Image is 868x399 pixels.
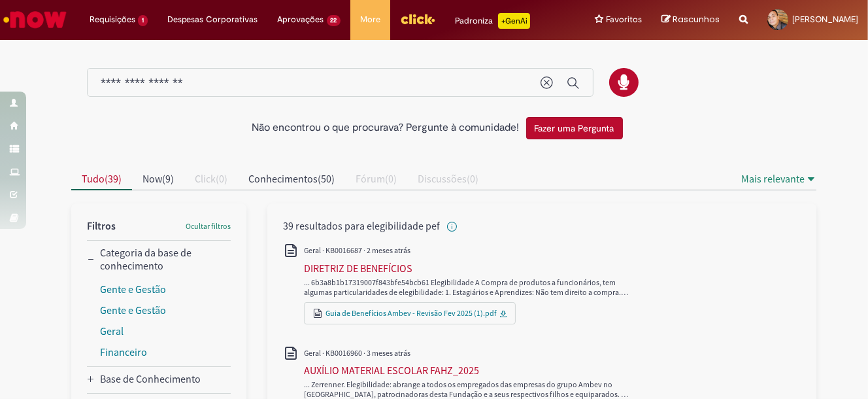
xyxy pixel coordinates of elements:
h2: Não encontrou o que procurava? Pergunte à comunidade! [252,122,520,134]
p: +GenAi [498,13,530,29]
img: ServiceNow [1,7,69,33]
span: 1 [138,15,148,26]
span: More [360,13,380,26]
span: Rascunhos [673,13,720,26]
span: 22 [327,15,341,26]
div: Padroniza [455,13,530,29]
span: Favoritos [606,13,642,26]
span: Requisições [90,13,135,26]
span: Aprovações [278,13,324,26]
a: Rascunhos [661,14,720,26]
span: Despesas Corporativas [167,13,258,26]
img: click_logo_yellow_360x200.png [400,9,435,29]
button: Fazer uma Pergunta [526,117,623,139]
span: [PERSON_NAME] [792,14,858,25]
